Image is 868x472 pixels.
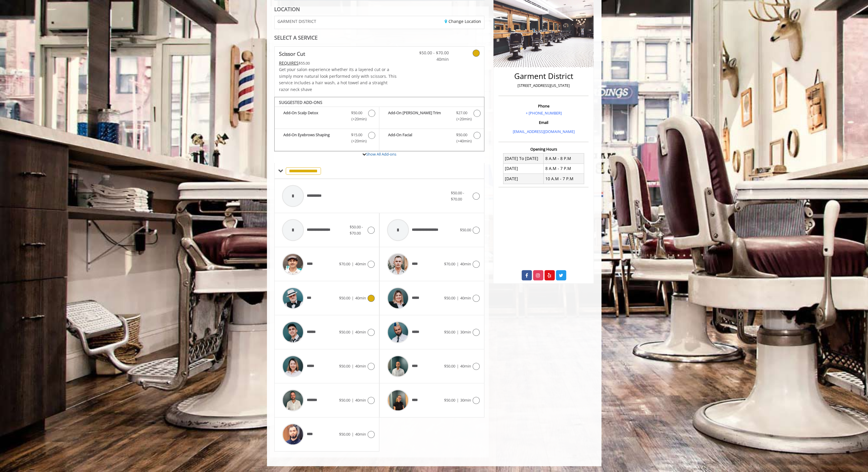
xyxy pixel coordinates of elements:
[348,116,365,122] span: (+20min )
[451,190,464,202] span: $50.00 - $70.00
[444,397,455,403] span: $50.00
[456,132,467,138] span: $50.00
[457,295,459,301] span: |
[355,261,366,267] span: 40min
[348,138,365,144] span: (+20min )
[460,295,471,301] span: 40min
[460,363,471,369] span: 40min
[457,329,459,335] span: |
[339,295,350,301] span: $50.00
[278,132,376,146] label: Add-On Eyebrows Shaping
[500,72,587,80] h2: Garment District
[274,35,485,41] div: SELECT A SERVICE
[544,154,584,163] td: 8 A.M - 8 P.M
[278,110,376,124] label: Add-On Scalp Detox
[503,174,544,184] td: [DATE]
[500,82,587,89] p: [STREET_ADDRESS][US_STATE]
[339,363,350,369] span: $50.00
[453,138,470,144] span: (+40min )
[355,329,366,335] span: 40min
[352,431,354,437] span: |
[414,56,449,63] span: 40min
[279,60,397,66] div: $55.00
[274,97,485,151] div: Scissor Cut Add-onS
[352,261,354,267] span: |
[460,329,471,335] span: 30min
[498,147,588,151] h3: Opening Hours
[355,431,366,437] span: 40min
[339,329,350,335] span: $50.00
[444,363,455,369] span: $50.00
[352,397,354,403] span: |
[279,100,322,105] b: SUGGESTED ADD-ONS
[444,295,455,301] span: $50.00
[460,227,471,232] span: $50.00
[352,363,354,369] span: |
[500,120,587,124] h3: Email
[457,363,459,369] span: |
[544,163,584,173] td: 8 A.M - 7 P.M
[382,132,481,146] label: Add-On Facial
[544,174,584,184] td: 10 A.M - 7 P.M
[444,329,455,335] span: $50.00
[339,431,350,437] span: $50.00
[278,19,316,23] span: GARMENT DISTRICT
[525,110,561,116] a: + [PHONE_NUMBER]
[352,295,354,301] span: |
[366,151,396,157] a: Show All Add-ons
[500,104,587,108] h3: Phone
[283,132,345,144] b: Add-On Eyebrows Shaping
[388,110,450,122] b: Add-On [PERSON_NAME] Trim
[351,110,362,116] span: $50.00
[283,110,345,122] b: Add-On Scalp Detox
[457,261,459,267] span: |
[460,397,471,403] span: 30min
[456,110,467,116] span: $27.00
[453,116,470,122] span: (+20min )
[279,66,397,93] p: Get your salon experience whether its a layered cut or a simply more natural look performed only ...
[503,154,544,163] td: [DATE] To [DATE]
[279,50,305,58] b: Scissor Cut
[350,224,363,236] span: $50.00 - $70.00
[279,60,299,66] span: This service needs some Advance to be paid before we block your appointment
[274,6,300,13] b: LOCATION
[355,397,366,403] span: 40min
[457,397,459,403] span: |
[382,110,481,124] label: Add-On Beard Trim
[460,261,471,267] span: 40min
[351,132,362,138] span: $15.00
[388,132,450,144] b: Add-On Facial
[512,129,574,134] a: [EMAIL_ADDRESS][DOMAIN_NAME]
[445,18,481,24] a: Change Location
[352,329,354,335] span: |
[444,261,455,267] span: $70.00
[339,397,350,403] span: $50.00
[355,295,366,301] span: 40min
[339,261,350,267] span: $70.00
[355,363,366,369] span: 40min
[503,163,544,173] td: [DATE]
[414,50,449,56] span: $50.00 - $70.00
